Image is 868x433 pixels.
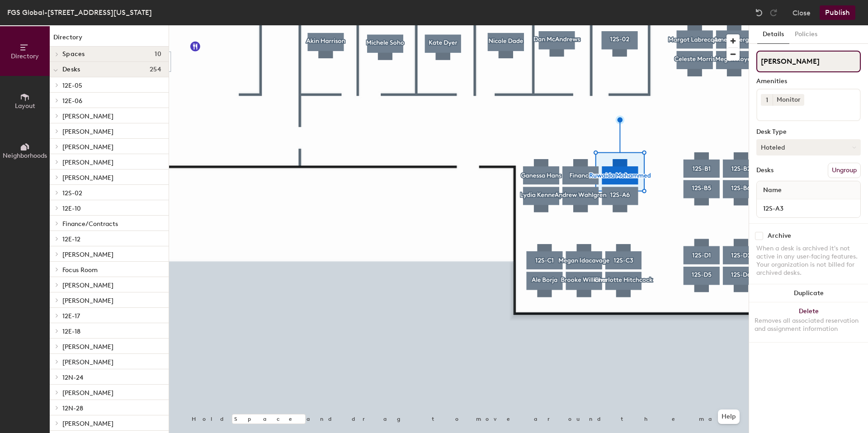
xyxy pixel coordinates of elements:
[62,174,113,182] span: [PERSON_NAME]
[62,189,82,197] span: 12S-02
[756,139,861,155] button: Hoteled
[62,82,82,89] span: 12E-05
[62,113,113,120] span: [PERSON_NAME]
[62,389,113,397] span: [PERSON_NAME]
[62,97,82,105] span: 12E-06
[62,405,83,412] span: 12N-28
[62,420,113,428] span: [PERSON_NAME]
[718,409,740,424] button: Help
[62,374,83,381] span: 12N-24
[150,66,161,73] span: 254
[749,302,868,342] button: DeleteRemoves all associated reservation and assignment information
[62,358,113,366] span: [PERSON_NAME]
[3,152,47,160] span: Neighborhoods
[62,66,80,73] span: Desks
[62,159,113,166] span: [PERSON_NAME]
[62,128,113,136] span: [PERSON_NAME]
[756,167,774,174] div: Desks
[756,78,861,85] div: Amenities
[761,94,773,106] button: 1
[11,52,39,60] span: Directory
[759,202,859,215] input: Unnamed desk
[759,182,786,198] span: Name
[7,7,152,18] div: FGS Global-[STREET_ADDRESS][US_STATE]
[820,5,855,20] button: Publish
[773,94,804,106] div: Monitor
[62,51,85,58] span: Spaces
[755,8,764,17] img: Undo
[62,328,80,335] span: 12E-18
[62,312,80,320] span: 12E-17
[62,343,113,351] span: [PERSON_NAME]
[62,143,113,151] span: [PERSON_NAME]
[789,25,823,44] button: Policies
[50,33,169,47] h1: Directory
[749,284,868,302] button: Duplicate
[155,51,161,58] span: 10
[757,25,789,44] button: Details
[769,8,778,17] img: Redo
[768,232,791,240] div: Archive
[755,317,863,333] div: Removes all associated reservation and assignment information
[62,251,113,259] span: [PERSON_NAME]
[62,205,81,212] span: 12E-10
[793,5,811,20] button: Close
[756,245,861,277] div: When a desk is archived it's not active in any user-facing features. Your organization is not bil...
[62,282,113,289] span: [PERSON_NAME]
[62,266,98,274] span: Focus Room
[62,220,118,228] span: Finance/Contracts
[766,95,768,105] span: 1
[756,128,861,136] div: Desk Type
[15,102,35,110] span: Layout
[828,163,861,178] button: Ungroup
[62,235,80,243] span: 12E-12
[62,297,113,305] span: [PERSON_NAME]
